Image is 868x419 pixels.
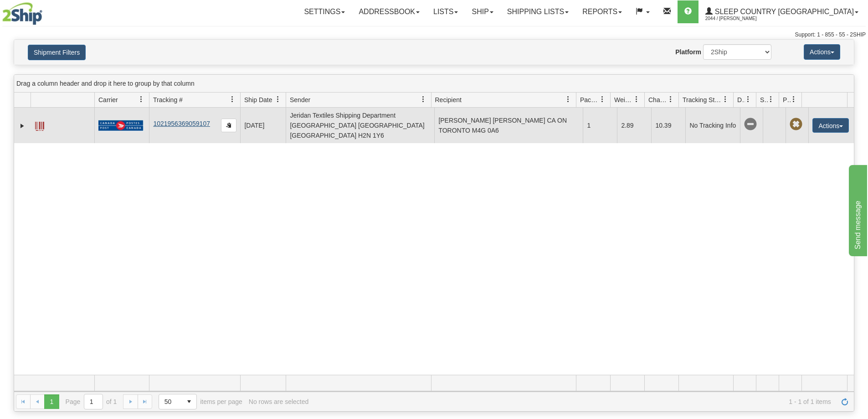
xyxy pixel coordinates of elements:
a: Packages filter column settings [595,92,610,107]
a: Expand [18,121,27,130]
input: Page 1 [84,394,103,409]
td: 10.39 [651,108,685,143]
span: Tracking # [153,95,183,104]
span: Recipient [435,95,462,104]
img: logo2044.jpg [2,2,42,25]
a: Addressbook [352,0,426,23]
a: Charge filter column settings [663,92,678,107]
span: Tracking Status [683,95,722,104]
td: [DATE] [240,108,286,143]
a: Settings [297,0,352,23]
a: Weight filter column settings [629,92,644,107]
label: Platform [675,47,701,57]
a: Delivery Status filter column settings [740,92,756,107]
span: Pickup Status [783,95,791,104]
a: Carrier filter column settings [134,92,149,107]
span: Sleep Country [GEOGRAPHIC_DATA] [713,8,854,16]
a: Ship Date filter column settings [270,92,286,107]
div: Send message [7,5,84,16]
td: 1 [583,108,617,143]
a: Tracking # filter column settings [225,92,240,107]
span: items per page [159,394,242,409]
span: Page sizes drop down [159,394,197,409]
span: Delivery Status [737,95,745,104]
span: Carrier [98,95,118,104]
a: Lists [426,0,465,23]
span: Packages [580,95,599,104]
td: 2.89 [617,108,651,143]
iframe: chat widget [847,163,867,256]
a: 1021956369059107 [153,120,210,127]
span: 50 [164,397,176,406]
a: Shipping lists [500,0,575,23]
span: select [182,394,196,409]
span: Charge [648,95,668,104]
a: Sleep Country [GEOGRAPHIC_DATA] 2044 / [PERSON_NAME] [699,0,865,23]
a: Ship [465,0,500,23]
button: Copy to clipboard [221,119,236,132]
button: Shipment Filters [28,45,86,60]
td: No Tracking Info [685,108,740,143]
div: Support: 1 - 855 - 55 - 2SHIP [2,31,866,39]
span: No Tracking Info [744,118,757,131]
a: Sender filter column settings [416,92,431,107]
span: 2044 / [PERSON_NAME] [705,14,774,23]
td: Jeridan Textiles Shipping Department [GEOGRAPHIC_DATA] [GEOGRAPHIC_DATA] [GEOGRAPHIC_DATA] H2N 1Y6 [286,108,434,143]
button: Actions [812,118,849,133]
a: Tracking Status filter column settings [718,92,733,107]
span: 1 - 1 of 1 items [315,398,831,405]
span: Page of 1 [66,394,117,409]
span: Shipment Issues [760,95,768,104]
div: No rows are selected [249,398,309,405]
a: Label [35,118,44,132]
a: Shipment Issues filter column settings [763,92,779,107]
span: Sender [290,95,310,104]
a: Pickup Status filter column settings [786,92,801,107]
button: Actions [804,44,840,60]
span: Pickup Not Assigned [790,118,802,131]
span: Weight [614,95,633,104]
img: 20 - Canada Post [98,120,143,131]
span: Ship Date [244,95,272,104]
a: Refresh [837,394,852,409]
a: Reports [575,0,629,23]
td: [PERSON_NAME] [PERSON_NAME] CA ON TORONTO M4G 0A6 [434,108,583,143]
span: Page 1 [44,394,59,409]
div: grid grouping header [14,75,854,93]
a: Recipient filter column settings [560,92,576,107]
